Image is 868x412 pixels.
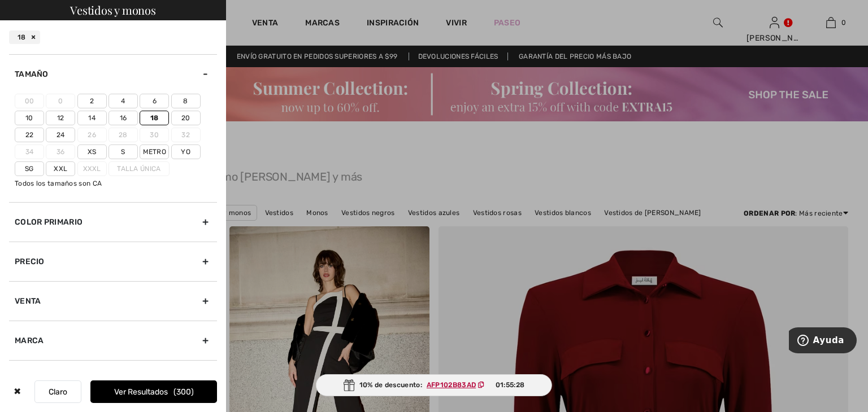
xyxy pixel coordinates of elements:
font: 28 [119,131,128,139]
font: 26 [88,131,96,139]
font: 18 [18,33,26,41]
font: XXL [54,165,67,173]
font: 6 [153,97,157,105]
font: Yo [181,148,190,156]
font: 32 [181,131,190,139]
font: 10% de descuento: [359,381,422,389]
font: 4 [121,97,125,105]
button: Ver resultados300 [90,380,217,403]
font: Ver resultados [114,387,168,397]
font: 24 [57,131,65,139]
font: AFP102B83AD [427,381,476,389]
font: 20 [181,114,190,122]
iframe: Abre un widget donde puedes encontrar más información. [789,327,857,356]
font: Xs [88,148,97,156]
font: 0 [58,97,63,105]
font: Precio [15,257,45,266]
font: METRO [143,148,167,156]
button: Claro [34,380,81,403]
font: 12 [57,114,64,122]
font: Todos los tamaños son CA [15,179,102,187]
font: 14 [88,114,96,122]
img: Gift.svg [344,379,355,391]
font: Claro [49,387,67,397]
font: Venta [15,296,41,306]
font: Marca [15,336,44,345]
font: 16 [120,114,127,122]
font: 36 [57,148,65,156]
font: Xxxl [83,165,101,173]
font: 00 [25,97,34,105]
font: Talla única [117,165,160,173]
font: 2 [90,97,94,105]
font: 8 [183,97,188,105]
font: Vestidos y monos [70,2,155,17]
font: Tamaño [15,69,49,79]
font: ✖ [14,386,21,397]
font: 30 [150,131,159,139]
font: S [121,148,125,156]
font: 18 [150,114,159,122]
font: 10 [25,114,33,122]
font: 22 [25,131,34,139]
font: Color primario [15,217,83,227]
font: 34 [25,148,34,156]
font: 300 [176,387,191,397]
font: 01:55:28 [496,381,524,389]
font: SG [25,165,34,173]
